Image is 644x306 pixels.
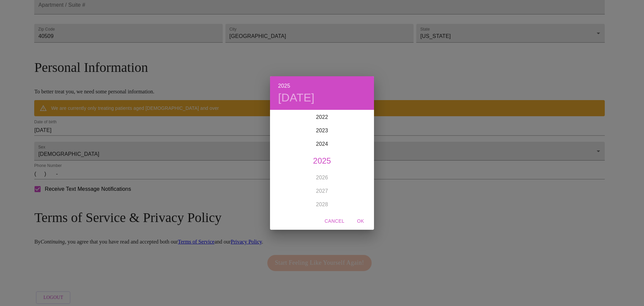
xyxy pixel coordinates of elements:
div: 2024 [270,137,374,151]
button: [DATE] [278,91,315,105]
div: 2023 [270,124,374,137]
div: 2025 [270,154,374,168]
div: 2022 [270,111,374,124]
span: Cancel [325,217,344,225]
button: OK [350,215,371,227]
button: 2025 [278,81,290,91]
span: OK [353,217,369,225]
button: Cancel [322,215,347,227]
